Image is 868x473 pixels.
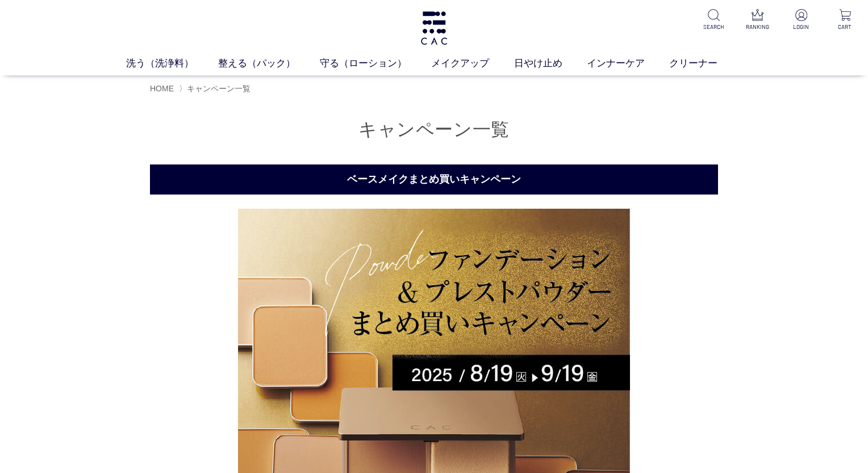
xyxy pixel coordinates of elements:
[150,84,174,93] a: HOME
[320,56,431,71] a: 守る（ローション）
[150,117,718,142] h1: キャンペーン一覧
[150,164,718,195] h2: ベースメイクまとめ買いキャンペーン
[179,83,253,94] li: 〉
[700,23,728,31] p: SEARCH
[669,56,742,71] a: クリーナー
[787,9,815,31] a: LOGIN
[787,23,815,31] p: LOGIN
[431,56,514,71] a: メイクアップ
[744,9,771,31] a: RANKING
[218,56,320,71] a: 整える（パック）
[126,56,218,71] a: 洗う（洗浄料）
[831,23,859,31] p: CART
[831,9,859,31] a: CART
[587,56,669,71] a: インナーケア
[700,9,728,31] a: SEARCH
[187,84,251,93] span: キャンペーン一覧
[419,11,449,45] img: logo
[744,23,771,31] p: RANKING
[514,56,587,71] a: 日やけ止め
